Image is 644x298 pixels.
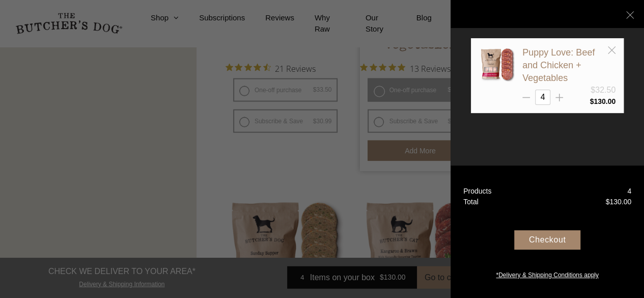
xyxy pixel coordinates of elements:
[590,97,594,105] span: $
[590,97,615,105] bdi: 130.00
[463,197,479,207] div: Total
[627,186,631,197] div: 4
[463,186,491,197] div: Products
[605,198,609,206] span: $
[514,230,580,250] div: Checkout
[591,84,615,96] div: $32.50
[522,47,595,83] a: Puppy Love: Beef and Chicken + Vegetables
[451,166,644,298] a: Products 4 Total $130.00 Checkout
[605,198,631,206] bdi: 130.00
[479,46,515,82] img: Puppy Love: Beef and Chicken + Vegetables
[451,268,644,280] a: *Delivery & Shipping Conditions apply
